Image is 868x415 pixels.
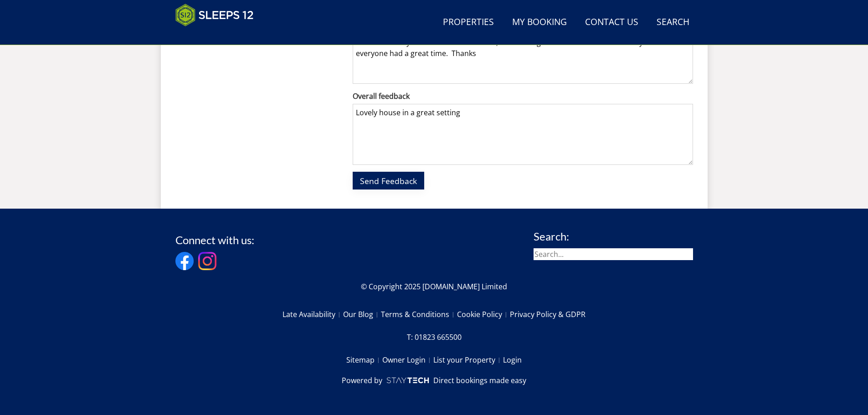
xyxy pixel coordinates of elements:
span: Send Feedback [360,175,417,186]
input: Search... [534,248,693,260]
a: Terms & Conditions [381,307,457,322]
img: scrumpy.png [386,375,430,386]
a: Login [503,352,522,368]
a: Our Blog [343,307,381,322]
a: Contact Us [581,12,642,33]
iframe: Customer reviews powered by Trustpilot [171,32,267,40]
img: Instagram [198,252,216,270]
a: Properties [439,12,498,33]
h3: Connect with us: [175,234,254,246]
h3: Search: [534,231,693,242]
button: Send Feedback [353,172,424,190]
img: Sleeps 12 [175,4,254,26]
label: Overall feedback [353,91,693,102]
a: Search [653,12,693,33]
a: Sitemap [346,352,382,368]
a: T: 01823 665500 [407,329,462,345]
a: Owner Login [382,352,433,368]
a: Privacy Policy & GDPR [510,307,586,322]
a: Late Availability [282,307,343,322]
a: Cookie Policy [457,307,510,322]
a: List your Property [433,352,503,368]
a: My Booking [508,12,570,33]
p: © Copyright 2025 [DOMAIN_NAME] Limited [175,281,693,292]
a: Powered byDirect bookings made easy [342,375,526,386]
img: Facebook [175,252,194,270]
